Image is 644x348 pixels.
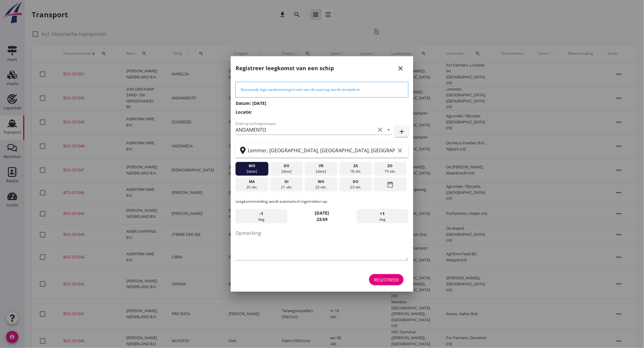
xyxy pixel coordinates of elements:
div: 20 okt. [237,184,267,190]
i: add [398,128,405,135]
span: +1 [380,210,385,217]
div: 19 okt. [375,169,405,174]
div: za [341,163,371,169]
div: 18 okt. [341,169,371,174]
strong: [DATE] [315,210,329,216]
div: 23 okt. [341,184,371,190]
span: -1 [260,210,264,217]
div: vr [306,163,336,169]
div: ma [237,179,267,184]
div: [DATE] [271,169,301,174]
div: zo [375,163,405,169]
textarea: Opmerking [236,228,408,260]
strong: 23:59 [317,216,327,222]
i: arrow_drop_down [385,126,392,133]
div: di [271,179,301,184]
i: date_range [387,179,394,190]
i: clear [396,147,404,154]
div: dag [236,209,287,224]
div: dag [357,209,408,224]
p: Leegkomstmelding wordt automatisch ingetrokken op: [236,199,408,204]
button: Registreer [369,274,404,285]
div: Bestaande lege aankomstregistratie van dit vaartuig wordt verwijderd. [241,87,403,92]
div: 21 okt. [271,184,301,190]
i: clear [376,126,384,133]
input: Zoek op terminal of plaats [248,146,395,155]
input: Zoek op (scheeps)naam [236,125,375,135]
div: wo [237,163,267,169]
div: [DATE] [306,169,336,174]
h3: Datum: [DATE] [236,100,408,106]
div: do [341,179,371,184]
div: [DATE] [237,169,267,174]
h3: Locatie: [236,109,408,115]
div: wo [306,179,336,184]
h2: Registreer leegkomst van een schip [236,64,334,72]
i: close [397,65,404,72]
div: Registreer [374,277,399,283]
div: 22 okt. [306,184,336,190]
div: do [271,163,301,169]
